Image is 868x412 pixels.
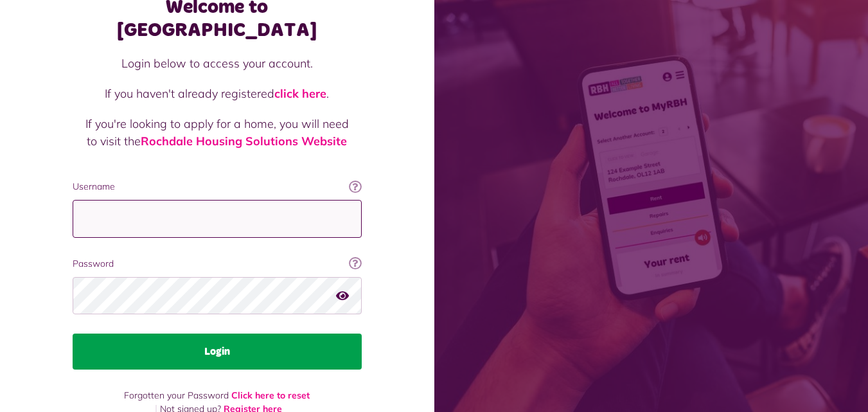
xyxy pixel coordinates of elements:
span: Forgotten your Password [124,390,229,401]
p: If you haven't already registered . [85,85,349,102]
label: Password [73,257,362,271]
a: Click here to reset [231,390,310,401]
a: click here [274,86,326,101]
p: If you're looking to apply for a home, you will need to visit the [85,115,349,150]
a: Rochdale Housing Solutions Website [141,134,347,148]
button: Login [73,334,362,370]
label: Username [73,180,362,193]
p: Login below to access your account. [85,55,349,72]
